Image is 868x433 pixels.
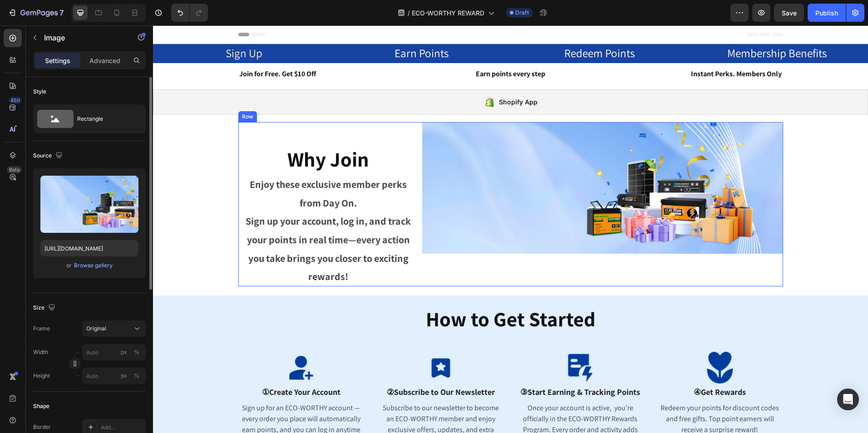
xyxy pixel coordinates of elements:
[33,150,64,162] div: Source
[118,370,129,381] button: %
[346,71,385,82] div: Shopify App
[226,377,350,421] p: Subscribe to our newsletter to become an ECO-WORTHY member and enjoy exclusive offers, updates, a...
[515,9,529,17] span: Draft
[77,108,133,129] div: Rectangle
[132,326,164,358] img: Alt Image
[97,153,254,184] span: Enjoy these exclusive member perks from Day On.
[272,43,443,54] p: Earn points every step
[134,120,216,147] span: Why Join
[4,4,68,22] button: 7
[121,348,127,356] div: px
[272,326,304,358] img: Alt Image
[40,176,138,233] img: preview-image
[45,56,70,65] p: Settings
[121,372,127,380] div: px
[365,377,490,421] p: Once your account is active, you’re officially in the ECO-WORTHY Rewards Program. Every order and...
[7,166,22,173] div: Beta
[131,370,142,381] button: px
[89,56,120,65] p: Advanced
[459,43,629,54] p: Instant Perks. Members Only
[118,347,129,358] button: %
[74,261,113,270] div: Browse gallery
[551,326,583,358] img: Alt Image
[87,87,102,95] div: Row
[33,88,46,96] div: Style
[541,361,593,372] span: ④Get Rewards
[505,377,629,410] p: Redeem your points for discount codes and free gifts. Top point earners will receive a surprise r...
[59,7,64,18] p: 7
[101,423,143,432] div: Add...
[82,320,146,337] button: Original
[82,368,146,384] input: px%
[40,240,138,256] input: https://example.com/image.jpg
[269,97,630,228] img: gempages_490438296900469907-20600d7c-31ee-4848-8016-311512ae160b.jpg
[134,372,139,380] div: %
[367,361,487,372] span: ③Start Earning & Tracking Points
[774,4,804,22] button: Save
[782,9,797,17] span: Save
[131,347,142,358] button: px
[86,377,211,421] p: Sign up for an ECO-WORTHY account — every order you place will automatically earn points, and you...
[9,97,22,104] div: 450
[82,344,146,360] input: px%
[408,8,410,18] span: /
[808,4,846,22] button: Publish
[33,302,57,314] div: Size
[33,325,50,333] label: Frame
[153,25,868,433] iframe: Design area
[411,326,443,358] img: Alt Image
[273,280,443,307] span: How to Get Started
[86,325,106,333] span: Original
[134,348,139,356] div: %
[33,348,48,356] label: Width
[66,260,72,271] span: or
[33,423,51,431] div: Border
[33,402,49,410] div: Shape
[412,8,484,18] span: ECO-WORTHY REWARD
[815,8,838,18] div: Publish
[234,361,342,372] span: ②Subscribe to Our Newsletter
[109,361,187,372] span: ①Create Your Account
[93,189,258,257] span: Sign up your account, log in, and track your points in real time—every action you take brings you...
[44,32,121,43] p: Image
[33,372,50,380] label: Height
[837,389,859,410] div: Open Intercom Messenger
[74,261,113,270] button: Browse gallery
[171,4,208,22] div: Undo/Redo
